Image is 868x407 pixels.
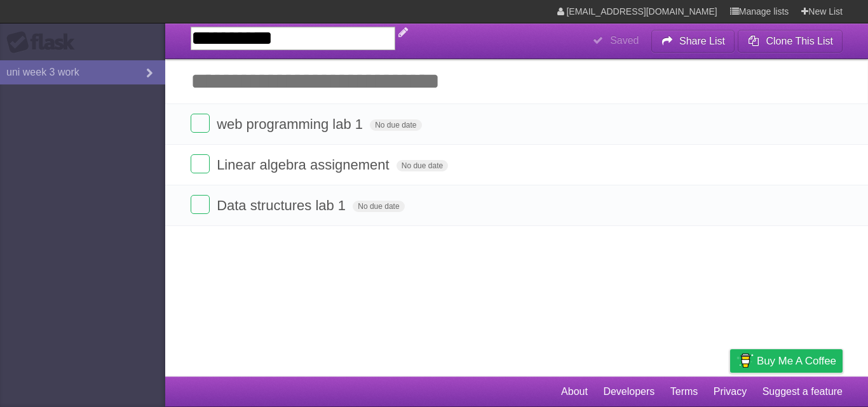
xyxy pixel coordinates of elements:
span: No due date [397,160,448,171]
img: Buy me a coffee [736,350,754,371]
b: Share List [679,36,725,46]
span: No due date [353,201,404,212]
label: Done [191,154,210,173]
span: Data structures lab 1 [217,197,349,213]
a: Suggest a feature [763,380,843,404]
a: Buy me a coffee [730,349,843,373]
button: Share List [651,30,735,53]
span: web programming lab 1 [217,116,366,132]
label: Done [191,195,210,214]
a: Developers [603,380,654,404]
b: Saved [610,35,639,46]
a: Privacy [714,380,747,404]
label: Done [191,114,210,133]
div: Flask [6,31,83,54]
span: Buy me a coffee [757,350,836,372]
span: Linear algebra assignement [217,157,393,173]
button: Clone This List [738,30,843,53]
a: About [561,380,588,404]
b: Clone This List [766,36,833,46]
span: No due date [370,119,421,131]
a: Terms [670,380,698,404]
